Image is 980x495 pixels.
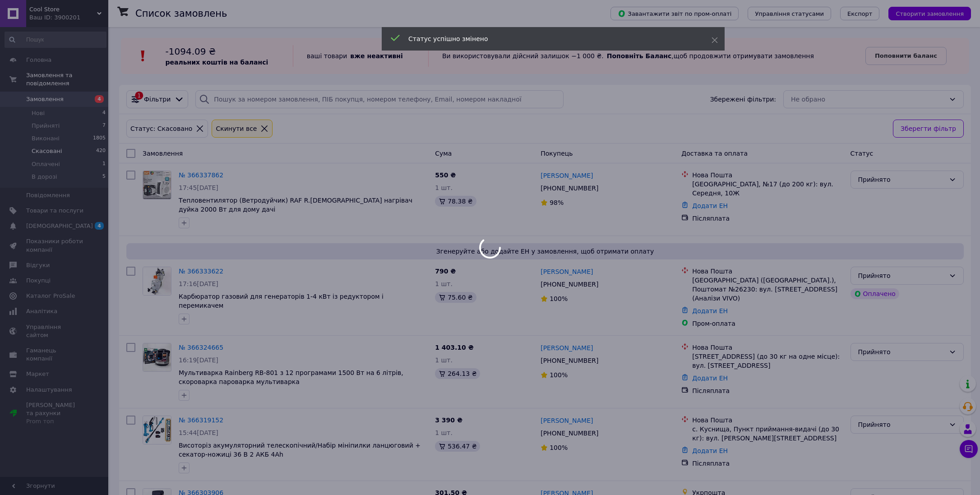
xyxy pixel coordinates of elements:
[96,147,106,155] span: 420
[26,347,83,363] span: Гаманець компанії
[748,7,831,20] button: Управління статусами
[29,5,97,14] span: Cool Store
[26,71,108,88] span: Замовлення та повідомлення
[179,344,223,351] a: № 366324665
[195,90,564,108] input: Пошук за номером замовлення, ПІБ покупця, номером телефону, Email, номером накладної
[435,368,480,379] div: 264.13 ₴
[541,267,593,276] a: [PERSON_NAME]
[896,10,964,17] span: Створити замовлення
[32,134,60,143] span: Виконані
[851,150,874,157] span: Статус
[858,175,945,185] div: Прийнято
[692,416,843,425] div: Нова Пошта
[179,184,218,191] span: 17:45[DATE]
[435,292,476,303] div: 75.60 ₴
[901,124,956,134] span: Зберегти фільтр
[618,9,731,18] span: Завантажити звіт по пром-оплаті
[102,109,106,117] span: 4
[435,184,453,191] span: 1 шт.
[214,124,259,134] div: Cкинути все
[143,343,171,371] img: Фото товару
[851,288,899,299] div: Оплачено
[541,171,593,180] a: [PERSON_NAME]
[95,95,104,103] span: 4
[435,150,452,157] span: Cума
[26,191,70,199] span: Повідомлення
[350,52,403,60] b: вже неактивні
[135,8,227,19] h1: Список замовлень
[26,292,75,300] span: Каталог ProSale
[29,14,108,22] div: Ваш ID: 3900201
[32,122,60,130] span: Прийняті
[179,369,403,385] a: Мультиварка Rainberg RB-801 з 12 програмами 1500 Вт на 6 літрів, скороварка пароварка мультиварка
[550,199,564,206] span: 98%
[858,271,945,281] div: Прийнято
[26,95,64,103] span: Замовлення
[26,386,72,394] span: Налаштування
[428,45,865,67] div: Ви використовували дійсний залишок −1 000 ₴. , щоб продовжити отримувати замовлення
[179,293,384,309] span: Карбюратор газовий для генераторів 1-4 кВт із редуктором і перемикачем
[26,207,83,215] span: Товари та послуги
[539,427,600,439] div: [PHONE_NUMBER]
[840,7,880,20] button: Експорт
[26,237,83,254] span: Показники роботи компанії
[179,416,223,424] a: № 366319152
[692,352,843,370] div: [STREET_ADDRESS] (до 30 кг на одне місце): вул. [STREET_ADDRESS]
[179,356,218,364] span: 16:19[DATE]
[539,182,600,194] div: [PHONE_NUMBER]
[143,171,171,199] a: Фото товару
[26,261,50,269] span: Відгуки
[435,280,453,287] span: 1 шт.
[179,442,421,458] a: Висоторіз акумуляторний телескопічний/Набір мініпилки ланцюговий + секатор-ножиці 36 В 2 АКБ 4Ah
[888,7,971,20] button: Створити замовлення
[692,459,843,468] div: Післяплата
[26,277,51,285] span: Покупці
[26,222,93,230] span: [DEMOGRAPHIC_DATA]
[26,323,83,339] span: Управління сайтом
[143,267,171,295] img: Фото товару
[32,147,62,155] span: Скасовані
[692,319,843,328] div: Пром-оплата
[102,122,106,130] span: 7
[32,173,57,181] span: В дорозі
[847,10,873,17] span: Експорт
[692,276,843,303] div: [GEOGRAPHIC_DATA] ([GEOGRAPHIC_DATA].), Поштомат №26230: вул. [STREET_ADDRESS] (Аналізи VIVO)
[93,134,106,143] span: 1805
[435,429,453,436] span: 1 шт.
[692,307,728,315] a: Додати ЕН
[550,295,568,302] span: 100%
[179,197,412,213] span: Тепловентилятор (Ветродуйчик) RAF R.[DEMOGRAPHIC_DATA] нагрівач дуйка 2000 Вт для дому дачі
[179,429,218,436] span: 15:44[DATE]
[26,56,51,64] span: Головна
[692,171,843,180] div: Нова Пошта
[435,268,456,275] span: 790 ₴
[179,268,223,275] a: № 366333622
[858,420,945,430] div: Прийнято
[692,202,728,209] a: Додати ЕН
[143,267,171,296] a: Фото товару
[875,52,937,59] b: Поповнити баланс
[541,416,593,425] a: [PERSON_NAME]
[960,440,978,458] button: Чат з покупцем
[710,95,776,104] span: Збережені фільтри:
[435,171,456,179] span: 550 ₴
[865,47,947,65] a: Поповнити баланс
[143,150,183,157] span: Замовлення
[435,196,476,207] div: 78.38 ₴
[541,343,593,352] a: [PERSON_NAME]
[435,441,480,452] div: 536.47 ₴
[32,109,45,117] span: Нові
[539,354,600,367] div: [PHONE_NUMBER]
[610,7,739,20] button: Завантажити звіт по пром-оплаті
[102,173,106,181] span: 5
[5,32,106,48] input: Пошук
[26,307,57,315] span: Аналітика
[129,124,194,134] div: Статус: Скасовано
[692,343,843,352] div: Нова Пошта
[692,214,843,223] div: Післяплата
[26,370,49,378] span: Маркет
[539,278,600,291] div: [PHONE_NUMBER]
[435,416,462,424] span: 3 390 ₴
[435,356,453,364] span: 1 шт.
